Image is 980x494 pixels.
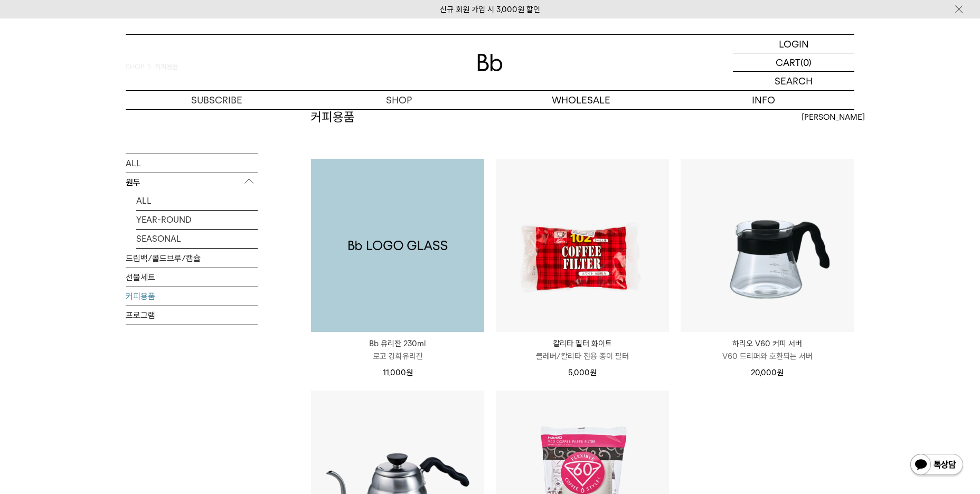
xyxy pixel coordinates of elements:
h2: 커피용품 [310,108,355,126]
span: 5,000 [568,368,597,377]
p: Bb 유리잔 230ml [311,337,484,350]
a: SEASONAL [136,229,258,248]
span: 원 [590,368,597,377]
a: 칼리타 필터 화이트 클레버/칼리타 전용 종이 필터 [496,337,669,363]
a: ALL [126,154,258,172]
p: 로고 강화유리잔 [311,350,484,363]
p: V60 드리퍼와 호환되는 서버 [681,350,854,363]
a: SUBSCRIBE [126,91,308,109]
span: 원 [406,368,413,377]
a: LOGIN [733,35,854,53]
p: 하리오 V60 커피 서버 [681,337,854,350]
p: CART [776,53,800,71]
a: SHOP [308,91,490,109]
a: 선물세트 [126,268,258,286]
a: 드립백/콜드브루/캡슐 [126,249,258,267]
img: 1000000621_add2_092.png [311,159,484,332]
p: INFO [672,91,854,109]
img: 카카오톡 채널 1:1 채팅 버튼 [909,453,964,478]
span: [PERSON_NAME] [802,111,865,123]
a: Bb 유리잔 230ml 로고 강화유리잔 [311,337,484,363]
p: 칼리타 필터 화이트 [496,337,669,350]
a: 커피용품 [126,287,258,305]
img: 로고 [477,54,503,71]
span: 11,000 [383,368,413,377]
p: LOGIN [779,35,809,53]
a: CART (0) [733,53,854,72]
a: Bb 유리잔 230ml [311,159,484,332]
span: 20,000 [751,368,784,377]
a: 하리오 V60 커피 서버 V60 드리퍼와 호환되는 서버 [681,337,854,363]
p: SEARCH [775,72,813,90]
p: WHOLESALE [490,91,672,109]
a: YEAR-ROUND [136,210,258,229]
p: (0) [800,53,812,71]
a: ALL [136,191,258,210]
img: 하리오 V60 커피 서버 [681,159,854,332]
p: 원두 [126,173,258,192]
span: 원 [777,368,784,377]
p: 클레버/칼리타 전용 종이 필터 [496,350,669,363]
img: 칼리타 필터 화이트 [496,159,669,332]
a: 프로그램 [126,306,258,324]
a: 신규 회원 가입 시 3,000원 할인 [440,5,540,14]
